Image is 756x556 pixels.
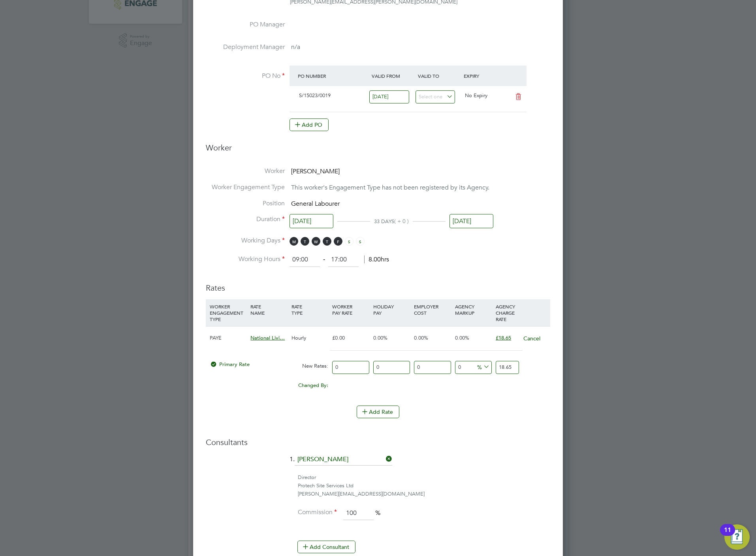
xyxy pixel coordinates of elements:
button: Open Resource Center, 11 new notifications [724,524,750,550]
input: Select one [416,90,455,103]
span: % [375,509,380,517]
div: WORKER PAY RATE [330,299,371,320]
div: Valid To [416,69,462,83]
span: National Livi… [250,334,285,341]
span: No Expiry [465,92,487,99]
div: HOLIDAY PAY [371,299,412,320]
button: Cancel [523,334,541,342]
label: Deployment Manager [206,43,285,51]
label: Position [206,199,285,208]
label: Commission [297,508,337,517]
div: £0.00 [330,327,371,349]
h3: Rates [206,275,550,293]
span: 8.00hrs [364,255,389,263]
div: AGENCY CHARGE RATE [494,299,521,326]
div: Changed By: [208,378,330,393]
span: W [312,237,320,246]
div: [PERSON_NAME][EMAIL_ADDRESS][DOMAIN_NAME] [298,490,550,498]
div: 11 [724,530,731,540]
input: Select one [449,214,493,229]
span: ‐ [322,255,327,263]
div: PAYE [208,327,248,349]
div: WORKER ENGAGEMENT TYPE [208,299,248,326]
span: ( + 0 ) [394,218,409,225]
span: S [345,237,354,246]
input: 17:00 [328,253,359,267]
span: 33 DAYS [374,218,394,225]
span: M [290,237,298,246]
div: PO Number [296,69,370,83]
div: New Rates: [290,359,330,374]
span: S [356,237,365,246]
label: PO No [206,72,285,80]
label: Duration [206,215,285,224]
label: Worker [206,167,285,175]
label: PO Manager [206,21,285,29]
span: This worker's Engagement Type has not been registered by its Agency. [291,184,489,192]
span: Primary Rate [210,361,250,368]
span: 0.00% [373,334,387,341]
div: Valid From [370,69,416,83]
span: £18.65 [496,334,511,341]
div: EMPLOYER COST [412,299,453,320]
div: RATE TYPE [290,299,330,320]
span: 0.00% [414,334,428,341]
label: Worker Engagement Type [206,183,285,192]
h3: Worker [206,143,550,159]
div: Director [298,473,550,482]
input: 08:00 [290,253,320,267]
div: Protech Site Services Ltd [298,482,550,490]
input: Search for... [295,454,392,466]
div: RATE NAME [248,299,289,320]
span: T [301,237,309,246]
span: F [334,237,342,246]
button: Add Consultant [297,541,355,553]
h3: Consultants [206,437,550,447]
span: % [474,362,491,371]
label: Working Hours [206,255,285,263]
span: 0.00% [455,334,469,341]
div: Hourly [290,327,330,349]
li: 1. [206,454,550,473]
input: Select one [369,90,409,103]
div: Expiry [462,69,508,83]
button: Add Rate [357,406,399,418]
div: AGENCY MARKUP [453,299,494,320]
span: S/15023/0019 [299,92,331,99]
input: Select one [290,214,333,229]
button: Add PO [290,118,329,131]
span: T [323,237,331,246]
span: n/a [291,43,300,51]
span: General Labourer [291,200,340,208]
span: [PERSON_NAME] [291,167,340,175]
label: Working Days [206,237,285,245]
